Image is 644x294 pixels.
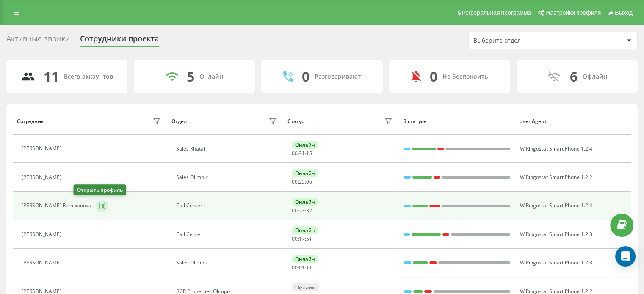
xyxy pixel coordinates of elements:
span: 25 [299,178,305,185]
span: Выход [615,9,633,16]
div: Sales Olimpik [176,174,279,180]
div: В статусе [403,118,511,124]
span: W Ringostat Smart Phone 1.2.2 [520,173,592,181]
div: Онлайн [292,169,318,177]
span: 32 [306,207,312,214]
div: Активные звонки [6,34,70,47]
span: 01 [299,264,305,271]
span: W Ringostat Smart Phone 1.2.3 [520,259,592,266]
span: 00 [292,235,298,242]
div: 6 [569,69,577,85]
div: Сотрудники проекта [80,34,159,47]
div: Выберите отдел [473,37,575,44]
div: User Agent [519,118,627,124]
div: Sales Khatai [176,146,279,152]
div: : : [292,208,312,214]
div: Всего аккаунтов [64,73,113,80]
div: Офлайн [582,73,607,80]
span: W Ringostat Smart Phone 1.2.4 [520,202,592,209]
div: Офлайн [292,283,319,291]
div: [PERSON_NAME] [22,174,64,180]
div: 5 [187,69,194,85]
div: Sales Olimpik [176,260,279,266]
div: : : [292,236,312,242]
div: Call Center [176,231,279,237]
span: 31 [299,150,305,157]
span: 06 [306,178,312,185]
span: 00 [292,150,298,157]
div: Open Intercom Messenger [615,246,636,267]
div: 0 [302,69,310,85]
div: Сотрудник [17,118,44,124]
div: Отдел [171,118,187,124]
div: : : [292,265,312,271]
span: 15 [306,150,312,157]
div: : : [292,179,312,185]
div: 0 [430,69,437,85]
span: W Ringostat Smart Phone 1.2.3 [520,231,592,238]
div: Не беспокоить [442,73,488,80]
div: [PERSON_NAME] [22,231,64,237]
div: Разговаривают [315,73,361,80]
span: 00 [292,207,298,214]
div: Открыть профиль [74,184,126,195]
div: Онлайн [292,141,318,149]
span: 23 [299,207,305,214]
div: Онлайн [292,226,318,234]
span: 51 [306,235,312,242]
div: Статус [287,118,304,124]
div: Онлайн [199,73,223,80]
span: 17 [299,235,305,242]
span: W Ringostat Smart Phone 1.2.4 [520,145,592,152]
span: 00 [292,264,298,271]
span: 00 [292,178,298,185]
div: [PERSON_NAME] [22,260,64,266]
span: Настройки профиля [546,9,601,16]
div: : : [292,151,312,157]
div: [PERSON_NAME] [22,146,64,151]
div: [PERSON_NAME] Remixanova [22,203,94,209]
span: 11 [306,264,312,271]
div: Онлайн [292,198,318,206]
span: Реферальная программа [462,9,531,16]
div: Онлайн [292,255,318,263]
div: Call Center [176,203,279,209]
div: 11 [44,69,59,85]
